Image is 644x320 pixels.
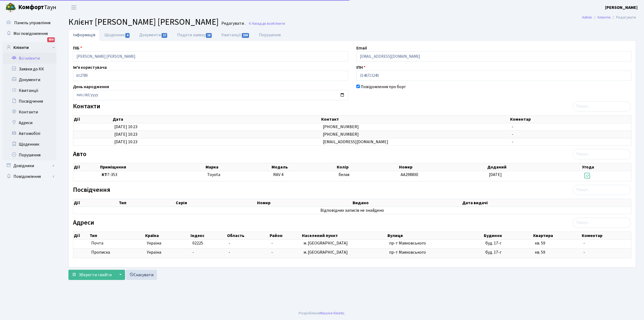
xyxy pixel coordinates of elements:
th: Дії [73,116,112,123]
span: 204 [242,33,249,38]
span: - [583,240,585,246]
span: пр-т Маяковського [389,249,426,255]
th: Дії [73,163,100,171]
a: Заявки до КК [3,64,56,74]
th: Тип [118,199,175,207]
th: Квартира [533,232,581,239]
span: - [229,249,230,255]
span: Таун [18,3,56,12]
a: Інформація [68,29,100,41]
a: Назад до всіхКлієнти [248,21,285,26]
a: Massive Kinetic [320,310,345,316]
span: Toyota [207,172,220,178]
input: Пошук... [573,185,631,195]
a: Щоденник [100,29,135,41]
label: Повідомлення про борг [361,84,406,90]
span: буд. 17-г [485,249,502,255]
span: - [229,240,230,246]
th: Дії [73,199,118,207]
label: ІПН [356,64,365,71]
span: Клієнти [273,21,285,26]
a: Документи [3,74,56,85]
input: Пошук... [573,101,631,112]
label: Ім'я користувача [73,64,107,71]
a: Щоденник [3,139,56,150]
th: Країна [145,232,190,239]
span: м. [GEOGRAPHIC_DATA] [303,240,348,246]
small: Редагувати . [220,21,246,26]
b: КТ [102,172,107,178]
a: Адреси [3,117,56,128]
span: пр-т Маяковського [389,240,426,246]
th: Дії [73,232,89,239]
div: 659 [47,37,55,42]
span: Україна [147,249,188,256]
th: Номер [398,163,487,171]
input: Пошук... [573,149,631,159]
span: - [512,131,513,137]
th: Дата [112,116,321,123]
th: Область [226,232,269,239]
label: Контакти [73,103,100,110]
th: Угода [581,163,631,171]
a: Квитанції [217,29,254,41]
b: Комфорт [18,3,44,12]
a: Мої повідомлення659 [3,28,56,39]
a: Посвідчення [3,96,56,107]
span: буд. 17-г [485,240,502,246]
span: [DATE] 10:23 [114,131,137,137]
span: [DATE] 10:23 [114,139,137,145]
span: АА2988ХЕ [401,172,419,178]
span: [DATE] 10:23 [114,124,137,130]
th: Доданий [487,163,581,171]
a: Admin [582,15,592,20]
span: Україна [147,240,188,246]
a: Клієнти [598,15,610,20]
a: Подати заявку [173,29,217,41]
a: Порушення [254,29,285,41]
th: Населений пункт [301,232,387,239]
a: Скасувати [126,270,157,280]
li: Редагувати [610,15,636,20]
span: кв. 59 [535,249,545,255]
span: - [512,124,513,130]
a: Повідомлення [3,171,56,182]
span: [PHONE_NUMBER] [323,131,359,137]
span: 7-353 [102,172,203,178]
th: Район [269,232,301,239]
img: logo.png [5,2,16,13]
span: 18 [206,33,212,38]
th: Будинок [483,232,533,239]
a: Контакти [3,107,56,117]
th: Коментар [581,232,631,239]
th: Номер [257,199,352,207]
span: 17 [162,33,167,38]
span: - [192,249,194,255]
label: Адреси [73,219,94,227]
th: Приміщення [100,163,205,171]
span: - [271,240,273,246]
span: - [512,139,513,145]
a: Документи [135,29,172,41]
a: [PERSON_NAME] [605,4,638,11]
span: кв. 59 [535,240,545,246]
th: Модель [271,163,336,171]
span: [PHONE_NUMBER] [323,124,359,130]
button: Переключити навігацію [67,3,80,12]
div: Розроблено . [299,310,345,316]
span: - [583,249,585,255]
span: Клієнт [PERSON_NAME] [PERSON_NAME] [68,16,219,28]
span: - [271,249,273,255]
th: Вулиця [387,232,483,239]
label: Email [356,45,367,51]
a: Панель управління [3,17,56,28]
th: Дата видачі [462,199,631,207]
label: Посвідчення [73,186,110,194]
a: Квитанції [3,85,56,96]
nav: breadcrumb [574,12,644,23]
th: Колір [336,163,398,171]
th: Контакт [321,116,510,123]
a: Довідники [3,160,56,171]
span: [DATE] [489,172,502,178]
